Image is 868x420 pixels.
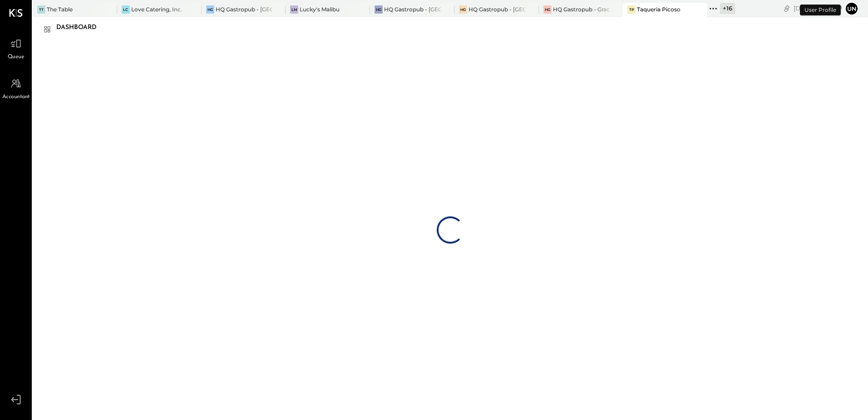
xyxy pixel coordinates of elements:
[206,5,214,14] div: HG
[300,5,340,13] div: Lucky's Malibu
[720,3,735,14] div: + 16
[375,5,383,14] div: HG
[56,20,106,35] div: Dashboard
[627,5,636,14] div: TP
[543,5,552,14] div: HG
[384,5,441,13] div: HQ Gastropub - [GEOGRAPHIC_DATA]
[469,5,525,13] div: HQ Gastropub - [GEOGRAPHIC_DATA]
[37,5,45,14] div: TT
[8,53,25,61] span: Queue
[122,5,130,14] div: LC
[47,5,73,13] div: The Table
[2,93,30,101] span: Accountant
[0,35,31,61] a: Queue
[800,5,841,15] div: User Profile
[290,5,298,14] div: LM
[637,5,681,13] div: Taqueria Picoso
[459,5,467,14] div: HG
[0,75,31,101] a: Accountant
[131,5,182,13] div: Love Catering, Inc.
[782,4,791,13] div: copy link
[216,5,272,13] div: HQ Gastropub - [GEOGRAPHIC_DATA][PERSON_NAME]
[794,4,842,13] div: [DATE]
[553,5,610,13] div: HQ Gastropub - Graceland Speakeasy
[844,1,859,16] button: Un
